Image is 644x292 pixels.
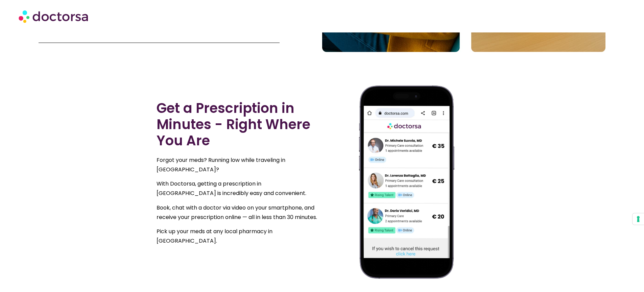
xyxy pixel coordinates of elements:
[157,179,319,198] p: With Doctorsa, getting a prescription in [GEOGRAPHIC_DATA] is incredibly easy and convenient.
[157,155,319,174] p: Forgot your meds? Running low while traveling in [GEOGRAPHIC_DATA]?
[157,203,319,222] p: Book, chat with a doctor via video on your smartphone, and receive your prescription online — all...
[633,213,644,225] button: Your consent preferences for tracking technologies
[157,100,319,149] h2: Get a Prescription in Minutes - Right Where You Are
[157,227,319,246] p: Pick up your meds at any local pharmacy in [GEOGRAPHIC_DATA].
[352,85,461,278] img: Doctors online in Berlin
